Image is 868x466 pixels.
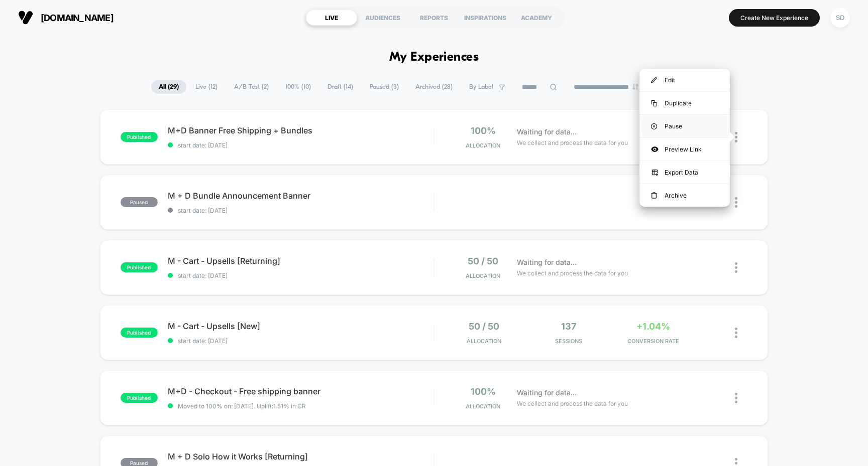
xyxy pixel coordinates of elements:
span: 137 [561,321,576,332]
span: M+D Banner Free Shipping + Bundles [168,125,434,135]
span: M - Cart - Upsells [New] [168,321,434,331]
div: Edit [639,69,730,91]
span: CONVERSION RATE [613,338,693,345]
div: REPORTS [408,10,460,26]
span: published [121,132,158,142]
span: Allocation [466,142,500,149]
button: SD [827,8,853,28]
span: 50 / 50 [469,321,499,332]
img: close [735,328,737,338]
div: INSPIRATIONS [460,10,511,26]
span: We collect and process the data for you [517,268,628,278]
span: Waiting for data... [517,126,577,137]
span: Draft ( 14 ) [320,80,361,94]
span: M - Cart - Upsells [Returning] [168,256,434,266]
button: [DOMAIN_NAME] [15,10,117,26]
div: Preview Link [639,138,730,161]
span: start date: [DATE] [168,207,434,214]
span: M + D Solo How it Works [Returning] [168,451,434,461]
span: Allocation [467,338,501,345]
span: published [121,393,158,403]
span: start date: [DATE] [168,141,434,149]
span: A/B Test ( 2 ) [227,80,276,94]
span: Sessions [529,338,608,345]
span: M + D Bundle Announcement Banner [168,191,434,201]
span: Archived ( 28 ) [408,80,460,94]
span: +1.04% [636,321,670,332]
div: SD [830,8,850,28]
span: Paused ( 3 ) [362,80,406,94]
span: M+D - Checkout - Free shipping banner [168,386,434,396]
div: ACADEMY [511,10,562,26]
img: menu [651,123,657,129]
span: We collect and process the data for you [517,138,628,147]
div: Pause [639,115,730,137]
span: Allocation [466,272,500,279]
span: Live ( 12 ) [188,80,225,94]
img: menu [651,100,657,106]
h1: My Experiences [389,50,479,65]
span: Waiting for data... [517,387,577,398]
span: Moved to 100% on: [DATE] . Uplift: 1.51% in CR [178,402,306,410]
img: close [735,262,737,273]
span: paused [121,197,158,207]
span: 100% [471,386,496,397]
span: published [121,328,158,338]
img: end [632,84,638,90]
img: close [735,393,737,403]
div: Duplicate [639,92,730,114]
div: Export Data [639,161,730,184]
span: [DOMAIN_NAME] [41,13,114,23]
span: Allocation [466,403,500,410]
span: start date: [DATE] [168,337,434,345]
span: Waiting for data... [517,257,577,268]
button: Create New Experience [729,9,820,27]
img: menu [651,192,657,199]
span: start date: [DATE] [168,272,434,279]
div: Archive [639,184,730,207]
span: 100% ( 10 ) [278,80,318,94]
img: close [735,132,737,142]
div: LIVE [306,10,357,26]
span: published [121,262,158,272]
img: Visually logo [18,10,33,25]
span: By Label [469,83,493,91]
img: menu [651,77,657,83]
span: 100% [471,125,496,136]
span: All ( 29 ) [151,80,186,94]
span: 50 / 50 [468,256,498,266]
span: We collect and process the data for you [517,399,628,408]
div: AUDIENCES [357,10,408,26]
img: close [735,197,737,208]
